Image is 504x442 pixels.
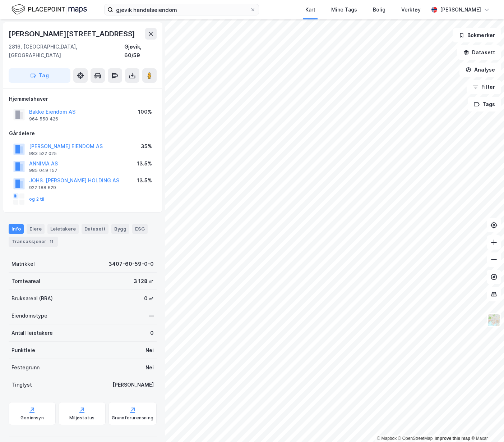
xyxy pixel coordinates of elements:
[331,5,357,14] div: Mine Tags
[9,237,58,247] div: Transaksjoner
[137,176,152,185] div: 13.5%
[468,407,504,442] iframe: Chat Widget
[145,346,154,355] div: Nei
[9,28,137,40] div: [PERSON_NAME][STREET_ADDRESS]
[9,68,70,83] button: Tag
[440,5,481,14] div: [PERSON_NAME]
[113,4,250,15] input: Søk på adresse, matrikkel, gårdeiere, leietakere eller personer
[112,381,154,389] div: [PERSON_NAME]
[29,168,57,173] div: 985 049 157
[149,311,154,320] div: —
[141,142,152,151] div: 35%
[69,415,94,421] div: Miljøstatus
[9,42,124,60] div: 2816, [GEOGRAPHIC_DATA], [GEOGRAPHIC_DATA]
[11,311,47,320] div: Eiendomstype
[20,415,44,421] div: Geoinnsyn
[401,5,421,14] div: Verktøy
[11,277,40,286] div: Tomteareal
[9,224,24,233] div: Info
[29,151,57,156] div: 983 522 025
[111,224,129,233] div: Bygg
[132,224,148,233] div: ESG
[27,224,45,233] div: Eiere
[11,381,32,389] div: Tinglyst
[453,28,501,42] button: Bokmerker
[459,63,501,77] button: Analyse
[11,3,87,16] img: logo.f888ab2527a4732fd821a326f86c7f29.svg
[11,260,35,268] div: Matrikkel
[305,5,315,14] div: Kart
[82,224,108,233] div: Datasett
[150,329,154,337] div: 0
[398,436,433,441] a: OpenStreetMap
[377,436,397,441] a: Mapbox
[134,277,154,286] div: 3 128 ㎡
[48,238,55,245] div: 11
[138,108,152,116] div: 100%
[112,415,153,421] div: Grunnforurensning
[9,95,156,103] div: Hjemmelshaver
[29,116,58,122] div: 964 558 426
[144,294,154,303] div: 0 ㎡
[29,185,56,191] div: 922 188 629
[468,97,501,111] button: Tags
[145,363,154,372] div: Nei
[108,260,154,268] div: 3407-60-59-0-0
[137,159,152,168] div: 13.5%
[47,224,79,233] div: Leietakere
[9,129,156,138] div: Gårdeiere
[11,329,53,337] div: Antall leietakere
[457,45,501,60] button: Datasett
[373,5,385,14] div: Bolig
[467,80,501,94] button: Filter
[435,436,470,441] a: Improve this map
[11,363,40,372] div: Festegrunn
[487,313,501,327] img: Z
[11,294,53,303] div: Bruksareal (BRA)
[11,346,35,355] div: Punktleie
[124,42,157,60] div: Gjøvik, 60/59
